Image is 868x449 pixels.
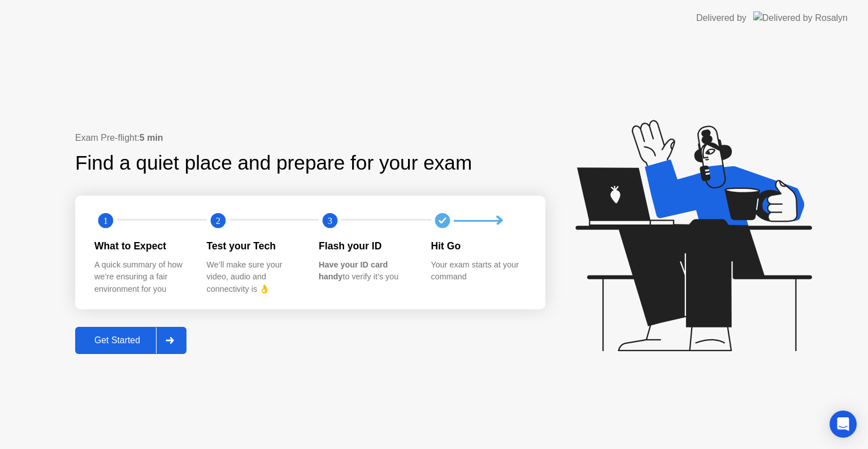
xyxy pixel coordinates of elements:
div: Flash your ID [319,239,413,253]
div: Your exam starts at your command [431,259,526,283]
button: Get Started [75,327,186,354]
b: 5 min [140,133,163,143]
div: Get Started [79,335,156,346]
div: Delivered by [696,11,747,25]
b: Have your ID card handy [319,260,388,282]
text: 3 [328,215,332,226]
div: to verify it’s you [319,259,413,283]
text: 1 [103,215,108,226]
div: Open Intercom Messenger [830,411,857,438]
text: 2 [215,215,220,226]
div: We’ll make sure your video, audio and connectivity is 👌 [207,259,301,296]
div: Hit Go [431,239,526,253]
div: Find a quiet place and prepare for your exam [75,148,474,178]
div: Test your Tech [207,239,301,253]
img: Delivered by Rosalyn [753,11,848,24]
div: Exam Pre-flight: [75,131,545,145]
div: What to Expect [94,239,189,253]
div: A quick summary of how we’re ensuring a fair environment for you [94,259,189,296]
